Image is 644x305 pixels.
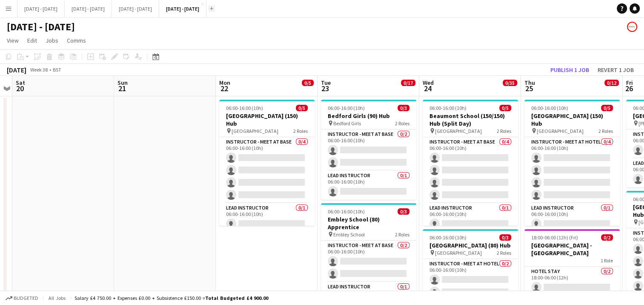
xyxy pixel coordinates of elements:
[423,259,518,300] app-card-role: Instructor - Meet at Hotel0/206:00-16:00 (10h)
[547,64,592,75] button: Publish 1 job
[625,83,633,93] span: 26
[321,171,416,200] app-card-role: Lead Instructor0/106:00-16:00 (10h)
[601,105,613,111] span: 0/5
[27,37,37,44] span: Edit
[159,0,206,17] button: [DATE] - [DATE]
[524,137,620,203] app-card-role: Instructor - Meet at Hotel0/406:00-16:00 (10h)
[321,100,416,200] app-job-card: 06:00-16:00 (10h)0/3Bedford Girls (90) Hub Bedford Girls2 RolesInstructor - Meet at Base0/206:00-...
[219,112,315,127] h3: [GEOGRAPHIC_DATA] (150) Hub
[627,22,637,32] app-user-avatar: Programmes & Operations
[219,79,230,86] span: Mon
[7,66,26,74] div: [DATE]
[47,295,67,301] span: All jobs
[499,234,511,241] span: 0/3
[302,87,313,93] div: 1 Job
[423,79,434,86] span: Wed
[14,295,38,301] span: Budgeted
[7,20,75,33] h1: [DATE] - [DATE]
[524,79,535,86] span: Thu
[302,80,314,86] span: 0/5
[524,112,620,127] h3: [GEOGRAPHIC_DATA] (150) Hub
[401,80,415,86] span: 0/17
[296,105,308,111] span: 0/5
[24,35,40,46] a: Edit
[14,83,25,93] span: 20
[401,87,415,93] div: 5 Jobs
[605,87,618,93] div: 3 Jobs
[42,35,62,46] a: Jobs
[205,295,268,301] span: Total Budgeted £4 900.00
[7,37,19,44] span: View
[601,257,613,264] span: 1 Role
[497,128,511,134] span: 2 Roles
[63,35,89,46] a: Comms
[321,79,331,86] span: Tue
[4,293,40,303] button: Budgeted
[226,105,263,111] span: 06:00-16:00 (10h)
[46,37,58,44] span: Jobs
[435,128,482,134] span: [GEOGRAPHIC_DATA]
[219,137,315,203] app-card-role: Instructor - Meet at Base0/406:00-16:00 (10h)
[232,128,278,134] span: [GEOGRAPHIC_DATA]
[219,100,315,226] app-job-card: 06:00-16:00 (10h)0/5[GEOGRAPHIC_DATA] (150) Hub [GEOGRAPHIC_DATA]2 RolesInstructor - Meet at Base...
[626,79,633,86] span: Fri
[398,105,409,111] span: 0/3
[421,83,434,93] span: 24
[28,66,49,73] span: Week 38
[320,83,331,93] span: 23
[16,79,25,86] span: Sat
[503,87,517,93] div: 6 Jobs
[53,66,61,73] div: BST
[3,35,22,46] a: View
[503,80,517,86] span: 0/35
[321,216,416,231] h3: Embley School (80) Apprentice
[423,100,518,226] app-job-card: 06:00-16:00 (10h)0/5Beaumont School (150/150) Hub (Split Day) [GEOGRAPHIC_DATA]2 RolesInstructor ...
[321,112,416,120] h3: Bedford Girls (90) Hub
[328,208,365,215] span: 06:00-16:00 (10h)
[321,129,416,171] app-card-role: Instructor - Meet at Base0/206:00-16:00 (10h)
[328,105,365,111] span: 06:00-16:00 (10h)
[429,105,467,111] span: 06:00-16:00 (10h)
[74,295,268,301] div: Salary £4 750.00 + Expenses £0.00 + Subsistence £150.00 =
[604,80,619,86] span: 0/12
[333,120,361,127] span: Bedford Girls
[531,105,568,111] span: 06:00-16:00 (10h)
[321,241,416,282] app-card-role: Instructor - Meet at Base0/206:00-16:00 (10h)
[395,120,409,127] span: 2 Roles
[499,105,511,111] span: 0/5
[524,203,620,232] app-card-role: Lead Instructor0/106:00-16:00 (10h)
[524,100,620,226] app-job-card: 06:00-16:00 (10h)0/5[GEOGRAPHIC_DATA] (150) Hub [GEOGRAPHIC_DATA]2 RolesInstructor - Meet at Hote...
[435,250,482,256] span: [GEOGRAPHIC_DATA]
[423,137,518,203] app-card-role: Instructor - Meet at Base0/406:00-16:00 (10h)
[293,128,308,134] span: 2 Roles
[523,83,535,93] span: 25
[531,234,578,241] span: 18:00-06:00 (12h) (Fri)
[65,0,112,17] button: [DATE] - [DATE]
[17,0,65,17] button: [DATE] - [DATE]
[117,79,128,86] span: Sun
[601,234,613,241] span: 0/2
[218,83,230,93] span: 22
[429,234,467,241] span: 06:00-16:00 (10h)
[423,112,518,127] h3: Beaumont School (150/150) Hub (Split Day)
[423,242,518,249] h3: [GEOGRAPHIC_DATA] (80) Hub
[112,0,159,17] button: [DATE] - [DATE]
[333,231,365,238] span: Embley School
[423,203,518,232] app-card-role: Lead Instructor0/106:00-16:00 (10h)
[219,203,315,232] app-card-role: Lead Instructor0/106:00-16:00 (10h)
[497,250,511,256] span: 2 Roles
[594,64,637,75] button: Revert 1 job
[524,242,620,257] h3: [GEOGRAPHIC_DATA] - [GEOGRAPHIC_DATA]
[398,208,409,215] span: 0/3
[116,83,128,93] span: 21
[537,128,584,134] span: [GEOGRAPHIC_DATA]
[598,128,613,134] span: 2 Roles
[67,37,86,44] span: Comms
[395,231,409,238] span: 2 Roles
